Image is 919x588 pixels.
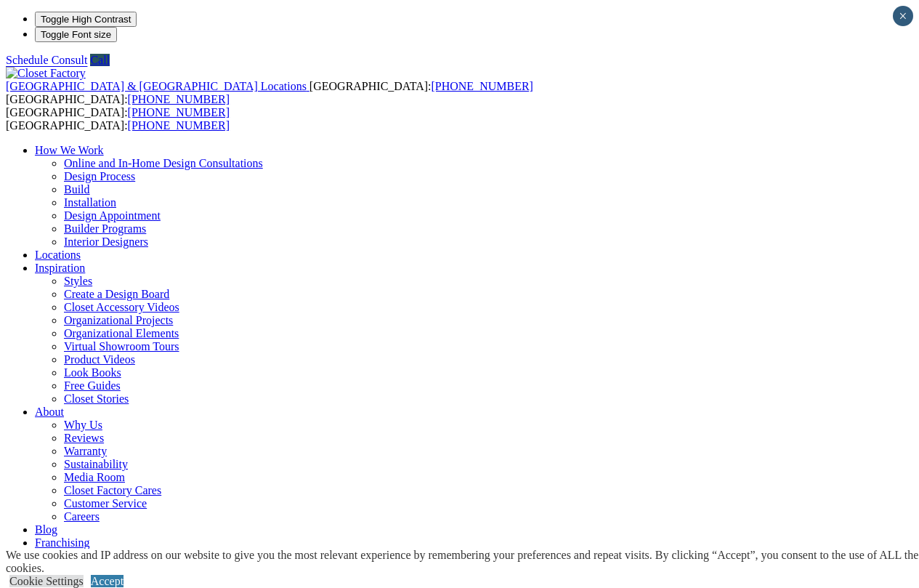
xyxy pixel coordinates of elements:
a: Closet Stories [64,392,129,405]
a: Build [64,183,90,196]
span: [GEOGRAPHIC_DATA]: [GEOGRAPHIC_DATA]: [6,80,533,105]
img: Closet Factory [6,67,86,80]
a: Why Us [64,419,102,431]
a: Create a Design Board [64,288,169,300]
a: [GEOGRAPHIC_DATA] & [GEOGRAPHIC_DATA] Locations [6,80,309,92]
a: Builder Programs [64,222,146,235]
span: [GEOGRAPHIC_DATA]: [GEOGRAPHIC_DATA]: [6,106,230,132]
a: Free Guides [64,379,121,392]
span: Toggle Font size [41,29,111,40]
a: Sustainability [64,458,128,470]
a: Closet Factory Cares [64,484,161,496]
a: [PHONE_NUMBER] [128,106,230,118]
a: Organizational Projects [64,314,173,326]
a: About [35,406,64,418]
a: Schedule Consult [6,54,87,66]
a: Cookie Settings [9,575,84,587]
a: Product Videos [64,353,135,366]
a: Call [90,54,110,66]
button: Close [893,6,913,26]
div: We use cookies and IP address on our website to give you the most relevant experience by remember... [6,549,919,575]
a: Careers [64,510,100,523]
a: [PHONE_NUMBER] [128,93,230,105]
span: [GEOGRAPHIC_DATA] & [GEOGRAPHIC_DATA] Locations [6,80,307,92]
a: Blog [35,523,57,536]
button: Toggle Font size [35,27,117,42]
a: Reviews [64,432,104,444]
a: Look Books [64,366,121,379]
a: Organizational Elements [64,327,179,339]
span: Toggle High Contrast [41,14,131,25]
a: Virtual Showroom Tours [64,340,179,353]
a: How We Work [35,144,104,156]
a: Interior Designers [64,235,148,248]
a: [PHONE_NUMBER] [431,80,533,92]
a: Online and In-Home Design Consultations [64,157,263,169]
button: Toggle High Contrast [35,12,137,27]
a: Franchising [35,536,90,549]
a: Styles [64,275,92,287]
a: [PHONE_NUMBER] [128,119,230,132]
a: Media Room [64,471,125,483]
a: Customer Service [64,497,147,510]
a: Locations [35,249,81,261]
a: Design Appointment [64,209,161,222]
a: Installation [64,196,116,209]
a: Accept [91,575,124,587]
a: Warranty [64,445,107,457]
a: Closet Accessory Videos [64,301,179,313]
a: Inspiration [35,262,85,274]
a: Design Process [64,170,135,182]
